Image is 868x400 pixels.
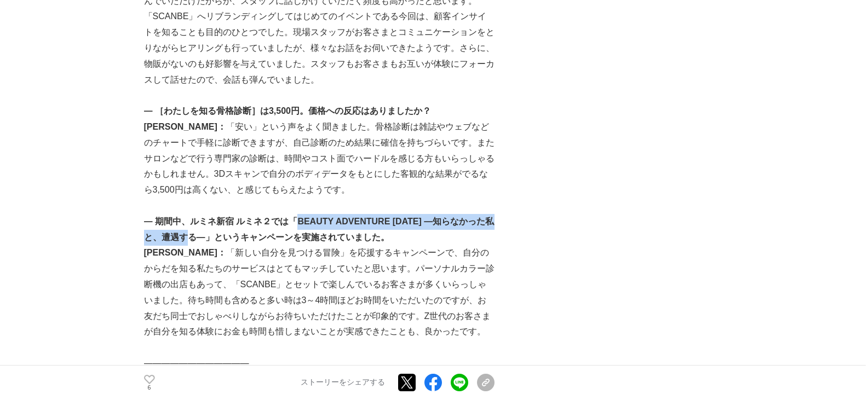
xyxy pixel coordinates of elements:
[301,378,385,388] p: ストーリーをシェアする
[144,356,495,372] p: ――――――――――――
[144,248,226,257] strong: [PERSON_NAME]：
[144,106,431,115] strong: ― ［わたしを知る骨格診断］は3,500円。価格への反応はありましたか？
[144,119,495,198] p: 「安い」という声をよく聞きました。骨格診断は雑誌やウェブなどのチャートで手軽に診断できますが、自己診断のため結果に確信を持ちづらいです。またサロンなどで行う専門家の診断は、時間やコスト面でハード...
[144,122,226,131] strong: [PERSON_NAME]：
[144,9,495,88] p: 「SCANBE」へリブランディングしてはじめてのイベントである今回は、顧客インサイトを知ることも目的のひとつでした。現場スタッフがお客さまとコミュニケーションをとりながらヒアリングも行っていまし...
[144,385,155,391] p: 6
[144,217,495,242] strong: ― 期間中、ルミネ新宿 ルミネ２では「BEAUTY ADVENTURE [DATE] ―知らなかった私と、遭遇する―」というキャンペーンを実施されていました。
[144,245,495,340] p: 「新しい自分を見つける冒険」を応援するキャンペーンで、自分のからだを知る私たちのサービスはとてもマッチしていたと思います。パーソナルカラー診断機の出店もあって、「SCANBE」とセットで楽しんで...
